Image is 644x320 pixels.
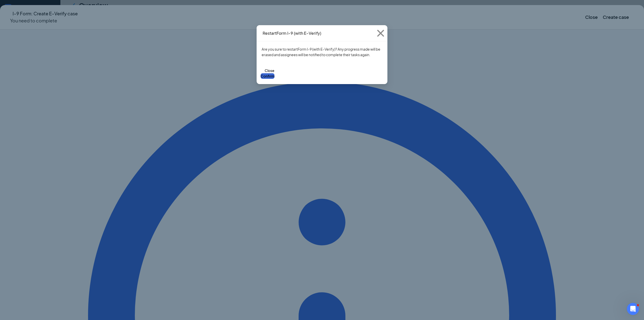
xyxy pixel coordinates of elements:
button: Close [374,25,387,41]
svg: Cross [374,26,387,40]
h4: Restart Form I-9 (with E-Verify) [263,30,321,36]
button: Close [265,68,274,73]
button: Confirm [261,73,274,79]
p: Are you sure to restart Form I-9 (with E-Verify) ? Any progress made will be erased and assignees... [262,46,382,57]
iframe: Intercom live chat [627,303,639,315]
